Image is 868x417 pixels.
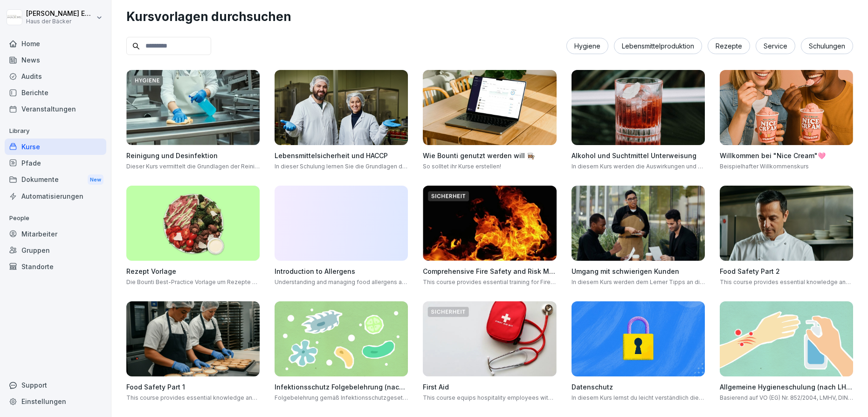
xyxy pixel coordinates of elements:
[572,151,705,160] h4: Alkohol und Suchtmittel Unterweisung
[423,278,556,286] p: This course provides essential training for Fire Marshals, covering fire safety risk assessment, ...
[423,162,556,171] p: So solltet ihr Kurse erstellen!
[572,278,705,286] p: In diesem Kurs werden dem Lerner Tipps an die Hand gegeben, wie man effektiv mit schwierigen Kund...
[572,301,705,376] img: gp1n7epbxsf9lzaihqn479zn.png
[126,162,260,171] p: Dieser Kurs vermittelt die Grundlagen der Reinigung und Desinfektion in der Lebensmittelproduktion.
[126,266,260,276] h4: Rezept Vorlage
[275,151,408,160] h4: Lebensmittelsicherheit und HACCP
[720,301,853,376] img: gxsnf7ygjsfsmxd96jxi4ufn.png
[423,301,556,376] img: ovcsqbf2ewum2utvc3o527vw.png
[423,382,556,392] h4: First Aid
[126,186,260,261] img: b3scv1ka9fo4r8z7pnfn70nb.png
[756,38,795,54] div: Service
[5,171,106,188] div: Dokumente
[423,394,556,402] p: This course equips hospitality employees with basic first aid knowledge, empowering them to respo...
[572,394,705,402] p: In diesem Kurs lernst du leicht verständlich die Grundlagen der DSGVO kennen und erfährst, wie du...
[275,301,408,376] img: tgff07aey9ahi6f4hltuk21p.png
[720,186,853,261] img: idy8elroa8tdh8pf64fhm0tv.png
[5,155,106,171] a: Pfade
[423,186,556,261] img: foxua5kpv17jml0j7mk1esed.png
[88,174,103,185] div: New
[126,301,260,376] img: azkf4rt9fjv8ktem2r20o1ft.png
[572,266,705,276] h4: Umgang mit schwierigen Kunden
[720,70,853,145] img: fznu17m1ob8tvsr7inydjegy.png
[126,7,853,26] h1: Kursvorlagen durchsuchen
[126,382,260,392] h4: Food Safety Part 1
[126,151,260,160] h4: Reinigung und Desinfektion
[5,211,106,226] p: People
[5,377,106,393] div: Support
[5,242,106,258] a: Gruppen
[126,70,260,145] img: hqs2rtymb8uaablm631q6ifx.png
[275,394,408,402] p: Folgebelehrung gemäß Infektionsschutzgesetz §43 IfSG. Diese Schulung ist nur gültig in Kombinatio...
[720,394,853,402] p: Basierend auf VO (EG) Nr. 852/2004, LMHV, DIN10514 und IFSG. Jährliche Wiederholung empfohlen. Mi...
[423,70,556,145] img: bqcw87wt3eaim098drrkbvff.png
[572,70,705,145] img: r9f294wq4cndzvq6mzt1bbrd.png
[566,38,608,54] div: Hygiene
[5,101,106,117] a: Veranstaltungen
[5,84,106,101] a: Berichte
[5,124,106,139] p: Library
[5,35,106,52] a: Home
[5,68,106,84] a: Audits
[275,70,408,145] img: np8timnq3qj8z7jdjwtlli73.png
[5,139,106,155] a: Kurse
[5,188,106,204] a: Automatisierungen
[720,162,853,171] p: Beispielhafter Willkommenskurs
[275,266,408,276] h4: Introduction to Allergens
[5,52,106,68] a: News
[5,171,106,188] a: DokumenteNew
[26,18,94,25] p: Haus der Bäcker
[126,394,260,402] p: This course provides essential knowledge and practical steps to ensure food safety and hygiene in...
[614,38,702,54] div: Lebensmittelproduktion
[26,10,94,18] p: [PERSON_NAME] Ehlerding
[572,162,705,171] p: In diesem Kurs werden die Auswirkungen und Risiken von Alkohol, Rauchen, Medikamenten und Drogen ...
[720,151,853,160] h4: Willkommen bei "Nice Cream"🩷
[275,278,408,286] p: Understanding and managing food allergens are crucial in the hospitality industry to ensure the s...
[5,393,106,410] a: Einstellungen
[720,278,853,286] p: This course provides essential knowledge and practical steps to ensure food safety and hygiene in...
[720,266,853,276] h4: Food Safety Part 2
[423,266,556,276] h4: Comprehensive Fire Safety and Risk Management
[708,38,750,54] div: Rezepte
[275,382,408,392] h4: Infektionsschutz Folgebelehrung (nach §43 IfSG)
[275,162,408,171] p: In dieser Schulung lernen Sie die Grundlagen der Lebensmittelsicherheit und des HACCP-Systems ken...
[5,226,106,242] a: Mitarbeiter
[126,278,260,286] p: Die Bounti Best-Practice Vorlage um Rezepte zu vermitteln. Anschaulich, einfach und spielerisch. 🥗
[572,186,705,261] img: ibmq16c03v2u1873hyb2ubud.png
[720,382,853,392] h4: Allgemeine Hygieneschulung (nach LHMV §4)
[801,38,853,54] div: Schulungen
[572,382,705,392] h4: Datenschutz
[423,151,556,160] h4: Wie Bounti genutzt werden will 👩🏽‍🍳
[5,258,106,275] a: Standorte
